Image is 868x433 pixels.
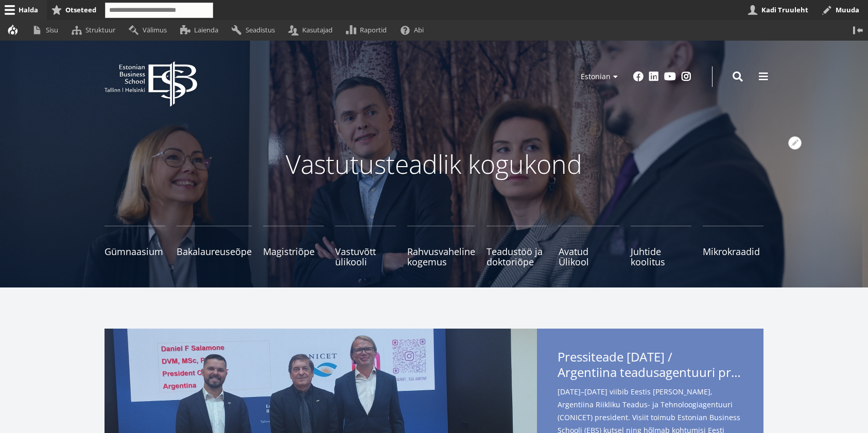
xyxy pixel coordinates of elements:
p: Vastutusteadlik kogukond [161,149,707,179]
span: Bakalaureuseõpe [177,246,252,257]
a: Mikrokraadid [703,226,763,267]
a: Bakalaureuseõpe [177,226,252,267]
a: Laienda [176,20,227,40]
span: Avatud Ülikool [559,246,619,267]
a: Linkedin [649,71,659,82]
a: Teadustöö ja doktoriõpe [487,226,547,267]
a: Struktuur [67,20,124,40]
a: Rahvusvaheline kogemus [407,226,475,267]
a: Facebook [633,71,644,82]
span: Argentiina teadusagentuuri president [PERSON_NAME] külastab Eestit [558,365,743,380]
span: Teadustöö ja doktoriõpe [487,246,547,267]
a: Instagram [681,71,691,82]
a: Gümnaasium [105,226,165,267]
a: Youtube [664,71,676,82]
button: Avatud seaded [788,136,802,150]
span: Vastuvõtt ülikooli [335,246,396,267]
a: Välimus [124,20,176,40]
span: Gümnaasium [105,246,165,257]
span: Magistriõpe [263,246,324,257]
a: Seadistus [227,20,284,40]
span: Pressiteade [DATE] / [558,349,743,383]
a: Avatud Ülikool [559,226,619,267]
a: Kasutajad [284,20,341,40]
span: Rahvusvaheline kogemus [407,246,475,267]
button: Vertikaalasend [848,20,868,40]
a: Magistriõpe [263,226,324,267]
span: Juhtide koolitus [631,246,691,267]
a: Juhtide koolitus [631,226,691,267]
a: Abi [396,20,433,40]
a: Sisu [27,20,67,40]
a: Vastuvõtt ülikooli [335,226,396,267]
span: Mikrokraadid [703,246,763,257]
a: Raportid [342,20,396,40]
